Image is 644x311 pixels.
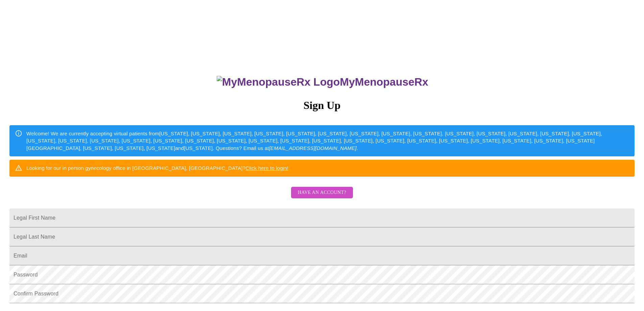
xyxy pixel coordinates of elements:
span: Have an account? [298,188,346,197]
img: MyMenopauseRx Logo [217,76,340,88]
em: [EMAIL_ADDRESS][DOMAIN_NAME] [269,145,357,151]
button: Have an account? [291,187,353,199]
h3: MyMenopauseRx [10,76,635,88]
div: Looking for our in person gynecology office in [GEOGRAPHIC_DATA], [GEOGRAPHIC_DATA]? [26,162,288,174]
h3: Sign Up [9,99,635,112]
a: Click here to login! [245,165,288,171]
div: Welcome! We are currently accepting virtual patients from [US_STATE], [US_STATE], [US_STATE], [US... [26,127,629,154]
a: Have an account? [289,194,355,200]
